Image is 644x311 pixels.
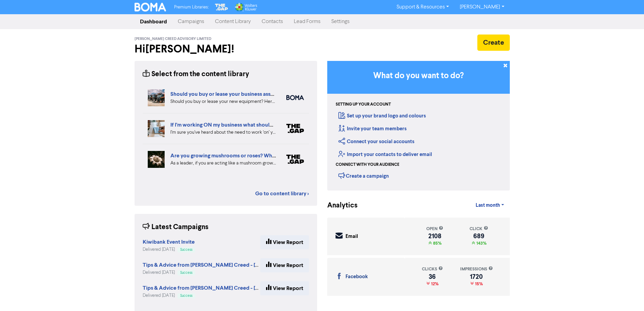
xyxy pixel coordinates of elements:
[338,126,407,132] a: Invite your team members
[477,35,510,51] button: Create
[234,3,257,12] img: Wolters Kluwer
[286,124,304,133] img: thegap
[174,5,209,9] span: Premium Libraries:
[260,235,309,249] a: View Report
[345,233,358,241] div: Email
[260,258,309,272] a: View Report
[338,113,426,119] a: Set up your brand logo and colours
[422,266,443,272] div: clicks
[180,271,192,274] span: Success
[327,200,349,211] div: Analytics
[170,160,276,167] div: As a leader, if you are acting like a mushroom grower you’re unlikely to have a clear plan yourse...
[172,15,210,28] a: Campaigns
[180,248,192,251] span: Success
[143,69,249,80] div: Select from the content library
[470,199,509,212] a: Last month
[474,281,483,287] span: 15%
[327,61,510,191] div: Getting Started in BOMA
[476,202,500,208] span: Last month
[338,138,414,145] a: Connect your social accounts
[143,263,271,268] a: Tips & Advice from [PERSON_NAME] Creed - [DATE]
[336,102,391,108] div: Setting up your account
[135,3,166,12] img: BOMA Logo
[255,190,309,198] a: Go to content library >
[256,15,288,28] a: Contacts
[170,98,276,105] div: Should you buy or lease your new equipment? Here are some pros and cons of each. We also can revi...
[143,286,271,291] a: Tips & Advice from [PERSON_NAME] Creed - [DATE]
[170,91,280,97] a: Should you buy or lease your business assets?
[143,285,271,291] strong: Tips & Advice from [PERSON_NAME] Creed - [DATE]
[135,37,211,41] span: [PERSON_NAME] Creed Advisory Limited
[143,246,195,253] div: Delivered [DATE]
[143,269,260,276] div: Delivered [DATE]
[338,171,389,181] div: Create a campaign
[143,222,209,232] div: Latest Campaigns
[470,234,488,239] div: 689
[610,279,644,311] iframe: Chat Widget
[170,152,384,159] a: Are you growing mushrooms or roses? Why you should lead like a gardener, not a grower
[286,95,304,100] img: boma_accounting
[143,240,195,245] a: Kiwibank Event Invite
[260,281,309,295] a: View Report
[460,274,493,280] div: 1720
[475,241,486,246] span: 143%
[286,155,304,164] img: thegap
[336,162,399,168] div: Connect with your audience
[426,226,443,232] div: open
[143,262,271,268] strong: Tips & Advice from [PERSON_NAME] Creed - [DATE]
[426,234,443,239] div: 2108
[143,292,260,299] div: Delivered [DATE]
[422,274,443,280] div: 36
[460,266,493,272] div: impressions
[288,15,326,28] a: Lead Forms
[214,3,229,12] img: The Gap
[135,15,172,28] a: Dashboard
[338,151,432,158] a: Import your contacts to deliver email
[170,121,300,128] a: If I’m working ON my business what should I be doing?
[180,294,192,297] span: Success
[170,129,276,136] div: I’m sure you’ve heard about the need to work ‘on’ your business as well as working ‘in’ your busi...
[345,273,368,281] div: Facebook
[135,43,317,55] h2: Hi [PERSON_NAME] !
[337,71,500,81] h3: What do you want to do?
[143,239,195,245] strong: Kiwibank Event Invite
[454,2,509,13] a: [PERSON_NAME]
[326,15,355,28] a: Settings
[210,15,256,28] a: Content Library
[430,281,438,287] span: 12%
[432,241,442,246] span: 85%
[391,2,454,13] a: Support & Resources
[470,226,488,232] div: click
